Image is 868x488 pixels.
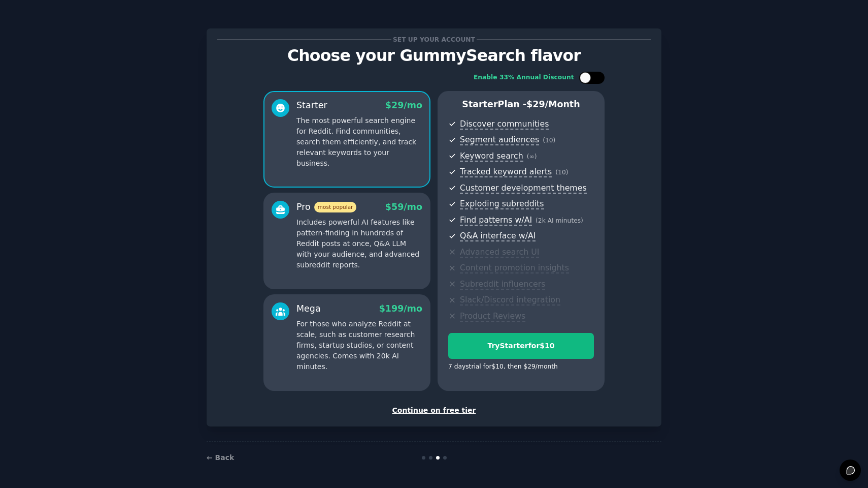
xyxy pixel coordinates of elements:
span: Set up your account [391,34,477,45]
span: Slack/Discord integration [460,295,560,306]
a: ← Back [207,453,234,462]
span: Subreddit influencers [460,279,545,290]
span: Tracked keyword alerts [460,167,552,177]
span: Segment audiences [460,135,539,145]
p: For those who analyze Reddit at scale, such as customer research firms, startup studios, or conte... [296,319,422,372]
div: Mega [296,302,321,315]
p: The most powerful search engine for Reddit. Find communities, search them efficiently, and track ... [296,115,422,169]
span: Keyword search [460,151,523,162]
span: Discover communities [460,119,549,130]
span: ( ∞ ) [527,153,537,160]
span: Find patterns w/AI [460,215,532,226]
div: 7 days trial for $10 , then $ 29 /month [448,362,558,372]
div: Pro [296,201,356,213]
p: Includes powerful AI features like pattern-finding in hundreds of Reddit posts at once, Q&A LLM w... [296,217,422,270]
div: Starter [296,99,327,112]
span: Q&A interface w/AI [460,231,536,241]
button: TryStarterfor$10 [448,333,594,359]
span: $ 29 /mo [385,100,422,110]
span: $ 29 /month [526,99,580,109]
span: Customer development themes [460,183,587,194]
div: Try Starter for $10 [449,341,593,351]
span: Exploding subreddits [460,199,544,209]
span: ( 10 ) [543,137,555,144]
p: Starter Plan - [448,98,594,111]
span: most popular [314,202,357,212]
span: Advanced search UI [460,247,539,258]
span: ( 10 ) [555,169,568,176]
span: $ 59 /mo [385,202,422,212]
span: Content promotion insights [460,263,569,273]
div: Continue on free tier [217,405,651,416]
p: Choose your GummySearch flavor [217,47,651,65]
div: Enable 33% Annual Discount [474,73,574,82]
span: ( 2k AI minutes ) [536,217,583,224]
span: Product Reviews [460,311,525,322]
span: $ 199 /mo [379,303,422,314]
